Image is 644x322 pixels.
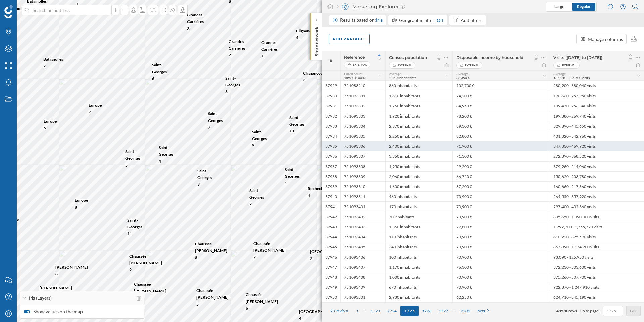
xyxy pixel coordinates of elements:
[325,224,337,230] span: 37943
[385,201,452,212] div: 170 inhabitants
[325,103,337,109] span: 37931
[340,232,385,242] div: 751093404
[340,171,385,181] div: 751093309
[389,55,427,60] span: Census population
[452,161,550,171] div: 59,200 €
[340,201,385,212] div: 751093401
[4,5,13,18] img: Geoblink Logo
[385,232,452,242] div: 110 inhabitants
[340,191,385,201] div: 751093311
[325,234,337,240] span: 37944
[385,222,452,232] div: 1,360 inhabitants
[550,222,644,232] div: 1,297,700 - 1,755,720 visits
[452,212,550,222] div: 70,900 €
[452,181,550,191] div: 87,200 €
[340,242,385,252] div: 751093405
[452,81,550,91] div: 102,700 €
[588,36,623,43] div: Manage columns
[340,91,385,101] div: 751093301
[325,214,337,220] span: 37942
[385,151,452,161] div: 3,350 inhabitants
[562,62,576,69] span: External
[605,308,621,314] input: 1725
[340,131,385,141] div: 751093305
[550,151,644,161] div: 272,390 - 368,520 visits
[554,4,564,9] span: Large
[340,121,385,131] div: 751093304
[325,124,337,129] span: 37933
[389,72,401,76] span: Average
[325,295,337,300] span: 37950
[556,308,568,313] span: 48580
[340,101,385,111] div: 751093302
[553,55,602,60] span: Visits ([DATE] to [DATE])
[385,171,452,181] div: 2,060 inhabitants
[550,242,644,252] div: 867,890 - 1,174,200 visits
[340,181,385,191] div: 751093310
[452,272,550,282] div: 70,900 €
[24,308,141,315] label: Show values on the map
[452,232,550,242] div: 70,900 €
[550,191,644,201] div: 264,550 - 357,920 visits
[325,58,337,64] span: #
[342,3,349,10] img: explorer.svg
[325,154,337,159] span: 37936
[452,252,550,262] div: 70,900 €
[325,144,337,149] span: 37935
[385,282,452,292] div: 670 inhabitants
[385,91,452,101] div: 1,610 inhabitants
[337,3,405,10] div: Marketing Explorer
[550,201,644,212] div: 297,400 - 402,360 visits
[452,171,550,181] div: 66,750 €
[385,181,452,191] div: 1,600 inhabitants
[452,282,550,292] div: 70,900 €
[456,55,523,60] span: Disposable income by household
[456,72,468,76] span: Average
[577,308,578,313] span: .
[325,113,337,119] span: 37932
[452,292,550,302] div: 62,250 €
[385,141,452,151] div: 2,400 inhabitants
[456,76,470,80] span: 38,350 €
[29,295,52,301] span: Iris (Layers)
[550,212,644,222] div: 805,650 - 1,090,000 visits
[340,252,385,262] div: 751093406
[550,282,644,292] div: 922,370 - 1,247,910 visits
[385,262,452,272] div: 1,170 inhabitants
[550,171,644,181] div: 150,620 - 203,780 visits
[344,76,366,80] span: 48580 (100%)
[550,131,644,141] div: 401,320 - 542,960 visits
[550,262,644,272] div: 372,230 - 503,600 visits
[577,4,591,9] span: Regular
[580,308,599,314] span: Go to page:
[385,272,452,282] div: 1,000 inhabitants
[325,265,337,270] span: 37947
[340,151,385,161] div: 751093307
[452,91,550,101] div: 74,200 €
[550,121,644,131] div: 329,390 - 445,650 visits
[12,5,45,11] span: Assistance
[325,275,337,280] span: 37948
[325,184,337,189] span: 37939
[437,17,444,24] div: Off
[452,191,550,201] div: 70,900 €
[550,101,644,111] div: 189,470 - 256,340 visits
[325,164,337,169] span: 37937
[385,121,452,131] div: 2,370 inhabitants
[340,17,383,24] div: Results based on:
[325,93,337,99] span: 37930
[353,61,367,68] span: External
[340,111,385,121] div: 751093303
[550,81,644,91] div: 280,900 - 380,040 visits
[325,174,337,179] span: 37938
[465,62,479,69] span: External
[398,62,412,69] span: External
[340,292,385,302] div: 751093501
[550,252,644,262] div: 93,090 - 125,950 visits
[550,91,644,101] div: 190,660 - 257,950 visits
[452,151,550,161] div: 71,300 €
[550,161,644,171] div: 379,960 - 514,060 visits
[325,255,337,260] span: 37946
[340,141,385,151] div: 751093306
[568,308,577,313] span: rows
